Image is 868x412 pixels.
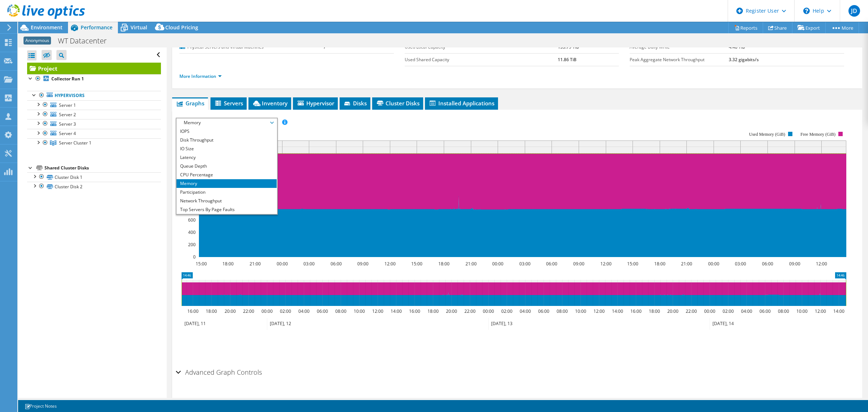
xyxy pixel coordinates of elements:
text: 14:00 [612,308,623,314]
text: 10:00 [575,308,586,314]
text: 400 [188,229,196,235]
svg: \n [803,8,810,14]
text: 03:00 [735,261,746,267]
text: 12:00 [593,308,605,314]
text: 12:00 [372,308,383,314]
span: Environment [31,24,63,31]
span: Hypervisor [297,100,334,107]
a: More Information [179,73,222,79]
li: Disk Throughput [176,136,277,144]
a: Server 1 [27,100,161,110]
text: 21:00 [465,261,477,267]
text: 00:00 [704,308,715,314]
text: 00:00 [261,308,273,314]
span: Anonymous [24,37,51,45]
span: Cluster Disks [376,100,420,107]
a: Share [763,22,792,33]
text: 06:00 [317,308,328,314]
b: Collector Run 1 [51,76,84,82]
text: 18:00 [427,308,439,314]
li: Queue Depth [176,162,277,171]
text: Used Memory (GiB) [749,132,785,137]
text: 06:00 [331,261,342,267]
text: 02:00 [723,308,734,314]
span: Server 1 [59,102,76,108]
a: Cluster Disk 2 [27,182,161,191]
h1: WT Datacenter [55,37,118,45]
span: Server 4 [59,130,76,136]
span: Cloud Pricing [165,24,198,31]
span: Installed Applications [429,100,494,107]
text: 10:00 [354,308,365,314]
a: Server 2 [27,110,161,119]
text: 600 [188,217,196,223]
span: Disks [343,100,367,107]
text: 18:00 [654,261,665,267]
a: Project [27,63,161,74]
li: CPU Percentage [176,171,277,179]
text: 06:00 [759,308,771,314]
text: 20:00 [667,308,678,314]
a: Hypervisors [27,91,161,100]
text: 10:00 [796,308,808,314]
text: 00:00 [708,261,719,267]
text: 15:00 [627,261,638,267]
a: Server Cluster 1 [27,138,161,148]
text: 04:00 [520,308,531,314]
span: Memory [180,118,273,127]
text: 09:00 [573,261,584,267]
li: IO Size [176,144,277,153]
text: 12:00 [816,261,827,267]
span: Performance [81,24,112,31]
text: 06:00 [538,308,549,314]
a: Cluster Disk 1 [27,172,161,182]
text: 09:00 [789,261,800,267]
text: 14:00 [833,308,844,314]
text: 18:00 [649,308,660,314]
a: Collector Run 1 [27,74,161,84]
span: Server 2 [59,112,76,118]
text: 200 [188,241,196,248]
text: 06:00 [762,261,773,267]
text: 00:00 [483,308,494,314]
text: 08:00 [335,308,346,314]
text: 04:00 [741,308,752,314]
b: 11.86 TiB [558,56,576,63]
li: Participation [176,188,277,197]
text: 12:00 [815,308,826,314]
span: Server 3 [59,121,76,127]
text: 12:00 [384,261,396,267]
li: IOPS [176,127,277,136]
b: 153.79 TiB [558,44,579,50]
text: 22:00 [686,308,697,314]
text: 12:00 [600,261,612,267]
span: Graphs [176,100,204,107]
text: 00:00 [277,261,288,267]
a: Project Notes [20,402,62,411]
a: More [825,22,859,33]
li: Latency [176,153,277,162]
text: 15:00 [196,261,207,267]
li: Network Throughput [176,197,277,205]
text: 04:00 [298,308,310,314]
text: 18:00 [438,261,450,267]
text: 16:00 [630,308,642,314]
text: 21:00 [681,261,692,267]
text: 15:00 [411,261,422,267]
a: Reports [728,22,763,33]
a: Export [792,22,826,33]
text: 08:00 [778,308,789,314]
b: 3.32 gigabits/s [729,56,759,63]
b: 7 [323,44,326,50]
li: Top Servers By Page Faults [176,205,277,214]
text: 16:00 [409,308,420,314]
text: 22:00 [464,308,476,314]
a: Server 4 [27,129,161,138]
text: 09:00 [357,261,369,267]
span: Virtual [131,24,147,31]
div: Shared Cluster Disks [44,164,161,172]
label: Peak Aggregate Network Throughput [630,56,729,63]
span: Server Cluster 1 [59,140,92,146]
h2: Advanced Graph Controls [176,365,262,379]
li: Memory [176,179,277,188]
